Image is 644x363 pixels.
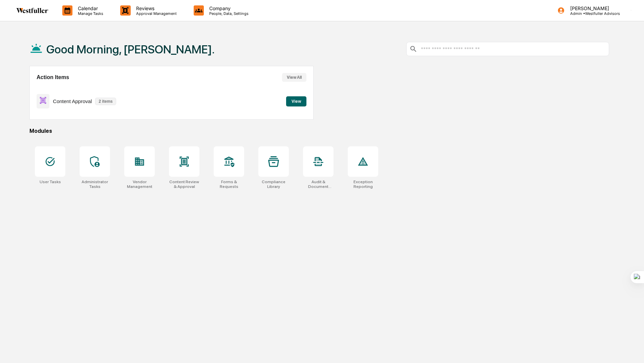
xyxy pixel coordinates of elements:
p: People, Data, Settings [204,11,252,16]
img: logo [16,8,49,13]
div: Exception Reporting [348,179,378,189]
div: Modules [29,128,609,134]
p: Calendar [72,5,107,11]
div: Forms & Requests [214,179,244,189]
a: View [286,98,306,104]
div: Content Review & Approval [169,179,199,189]
h1: Good Morning, [PERSON_NAME]. [46,43,215,56]
h2: Action Items [37,74,69,80]
p: Content Approval [53,98,92,104]
div: Compliance Library [258,179,289,189]
div: Audit & Document Logs [303,179,334,189]
p: Company [204,5,252,11]
p: [PERSON_NAME] [565,5,620,11]
p: Approval Management [131,11,180,16]
button: View All [282,73,306,82]
p: Manage Tasks [72,11,107,16]
p: 2 items [95,98,116,105]
div: Administrator Tasks [80,179,110,189]
div: Vendor Management [124,179,155,189]
p: Reviews [131,5,180,11]
p: Admin • Westfuller Advisors [565,11,620,16]
div: User Tasks [40,179,61,184]
button: View [286,96,306,106]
